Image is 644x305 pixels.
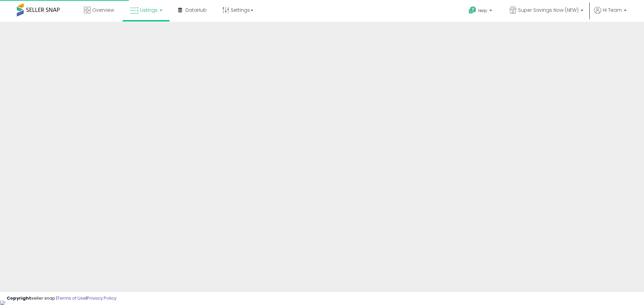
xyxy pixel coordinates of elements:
span: Listings [140,7,158,13]
a: Privacy Policy [87,295,116,301]
span: Overview [92,7,114,13]
a: Terms of Use [57,295,86,301]
i: Get Help [468,6,477,14]
div: seller snap | | [7,295,116,302]
span: Hi Team [603,7,622,13]
span: Help [478,8,487,13]
a: Help [463,1,499,22]
a: Hi Team [594,7,627,22]
span: Super Savings Now (NEW) [518,7,579,13]
span: DataHub [185,7,207,13]
strong: Copyright [7,295,31,301]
